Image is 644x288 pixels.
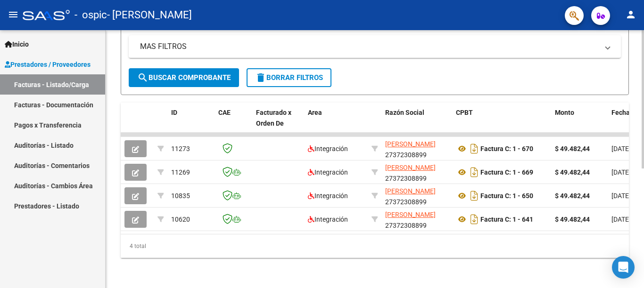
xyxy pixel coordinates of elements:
[137,72,149,83] mat-icon: search
[555,192,590,200] strong: $ 49.482,44
[480,145,533,152] strong: Factura C: 1 - 670
[385,140,436,148] span: [PERSON_NAME]
[385,209,448,229] div: 27372308899
[468,141,480,156] i: Descargar documento
[611,216,631,223] span: [DATE]
[468,212,480,227] i: Descargar documento
[171,145,190,152] span: 11273
[171,216,190,223] span: 10620
[385,139,448,159] div: 27372308899
[129,35,621,58] mat-expansion-panel-header: MAS FILTROS
[137,73,231,82] span: Buscar Comprobante
[167,103,215,144] datatable-header-cell: ID
[308,216,348,223] span: Integración
[480,192,533,200] strong: Factura C: 1 - 650
[5,39,29,49] span: Inicio
[555,216,590,223] strong: $ 49.482,44
[551,103,608,144] datatable-header-cell: Monto
[385,109,424,116] span: Razón Social
[215,103,252,144] datatable-header-cell: CAE
[121,234,629,258] div: 4 total
[452,103,551,144] datatable-header-cell: CPBT
[255,72,266,83] mat-icon: delete
[247,68,331,87] button: Borrar Filtros
[385,187,436,195] span: [PERSON_NAME]
[480,216,533,223] strong: Factura C: 1 - 641
[255,73,323,82] span: Borrar Filtros
[252,103,304,144] datatable-header-cell: Facturado x Orden De
[171,168,190,176] span: 11269
[612,256,635,279] div: Open Intercom Messenger
[304,103,368,144] datatable-header-cell: Area
[74,5,107,25] span: - ospic
[256,109,291,127] span: Facturado x Orden De
[381,103,452,144] datatable-header-cell: Razón Social
[480,168,533,176] strong: Factura C: 1 - 669
[468,188,480,203] i: Descargar documento
[468,165,480,180] i: Descargar documento
[5,59,91,70] span: Prestadores / Proveedores
[456,109,473,116] span: CPBT
[218,109,231,116] span: CAE
[171,192,190,200] span: 10835
[625,9,636,20] mat-icon: person
[308,192,348,200] span: Integración
[611,168,631,176] span: [DATE]
[385,186,448,206] div: 27372308899
[555,168,590,176] strong: $ 49.482,44
[611,145,631,152] span: [DATE]
[385,211,436,218] span: [PERSON_NAME]
[129,68,239,87] button: Buscar Comprobante
[555,109,574,116] span: Monto
[555,145,590,152] strong: $ 49.482,44
[107,5,192,25] span: - [PERSON_NAME]
[171,109,177,116] span: ID
[611,192,631,200] span: [DATE]
[385,164,436,171] span: [PERSON_NAME]
[308,109,322,116] span: Area
[385,162,448,182] div: 27372308899
[8,9,19,20] mat-icon: menu
[140,41,598,52] mat-panel-title: MAS FILTROS
[308,168,348,176] span: Integración
[308,145,348,152] span: Integración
